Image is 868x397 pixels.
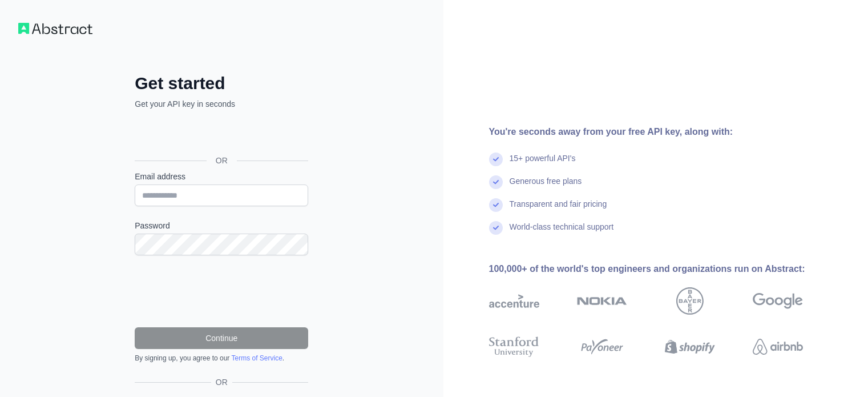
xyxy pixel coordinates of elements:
span: OR [211,376,232,388]
span: OR [207,155,237,166]
img: bayer [676,287,704,315]
div: World-class technical support [510,221,614,244]
img: accenture [489,287,539,315]
a: Terms of Service [231,354,282,362]
img: check mark [489,175,503,189]
div: 100,000+ of the world's top engineers and organizations run on Abstract: [489,262,839,276]
button: Continue [135,327,308,349]
h2: Get started [135,73,308,94]
img: check mark [489,198,503,212]
p: Get your API key in seconds [135,98,308,110]
div: Transparent and fair pricing [510,198,607,221]
img: payoneer [577,334,627,359]
img: airbnb [753,334,803,359]
iframe: reCAPTCHA [135,269,308,314]
div: You're seconds away from your free API key, along with: [489,125,839,139]
img: google [753,287,803,315]
iframe: Sign in with Google Button [129,122,312,147]
label: Password [135,220,308,231]
img: nokia [577,287,627,315]
img: stanford university [489,334,539,359]
img: check mark [489,221,503,235]
img: Workflow [18,23,92,34]
label: Email address [135,171,308,182]
img: check mark [489,153,503,166]
div: Generous free plans [510,175,582,198]
img: shopify [665,334,715,359]
div: By signing up, you agree to our . [135,354,308,363]
div: 15+ powerful API's [510,153,576,175]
